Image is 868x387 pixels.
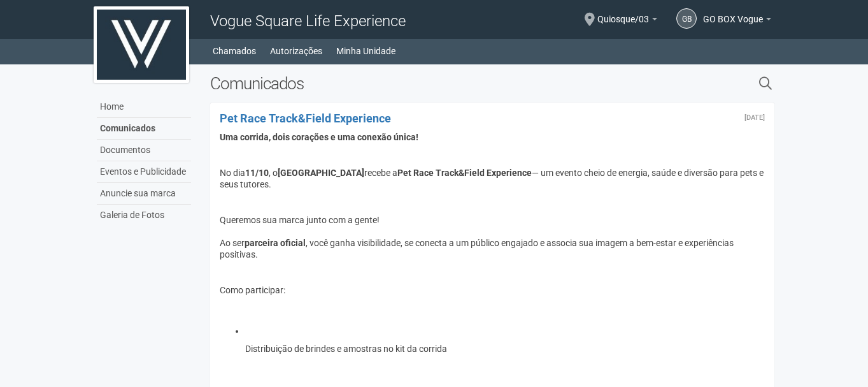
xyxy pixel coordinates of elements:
[703,2,763,24] span: GO BOX Vogue
[397,168,532,178] strong: Pet Race Track&Field Experience
[270,42,322,60] a: Autorizações
[213,42,256,60] a: Chamados
[278,168,364,178] strong: [GEOGRAPHIC_DATA]
[97,161,191,183] a: Eventos e Publicidade
[597,2,649,24] span: Quiosque/03
[245,238,306,248] strong: parceira oficial
[245,343,765,354] p: Distribuição de brindes e amostras no kit da corrida
[97,140,191,161] a: Documentos
[336,42,395,60] a: Minha Unidade
[97,118,191,140] a: Comunicados
[220,132,418,142] strong: Uma corrida, dois corações e uma conexão única!
[676,8,697,29] a: GB
[703,16,771,26] a: GO BOX Vogue
[220,284,765,296] p: Como participar:
[210,12,406,30] span: Vogue Square Life Experience
[597,16,657,26] a: Quiosque/03
[97,183,191,205] a: Anuncie sua marca
[220,112,391,125] a: Pet Race Track&Field Experience
[97,96,191,118] a: Home
[744,114,765,122] div: Sexta-feira, 26 de setembro de 2025 às 18:39
[220,167,765,190] p: No dia , o recebe a — um evento cheio de energia, saúde e diversão para pets e seus tutores.
[220,214,765,260] p: Queremos sua marca junto com a gente! Ao ser , você ganha visibilidade, se conecta a um público e...
[94,6,189,83] img: logo.jpg
[245,168,269,178] strong: 11/10
[210,74,629,93] h2: Comunicados
[97,205,191,226] a: Galeria de Fotos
